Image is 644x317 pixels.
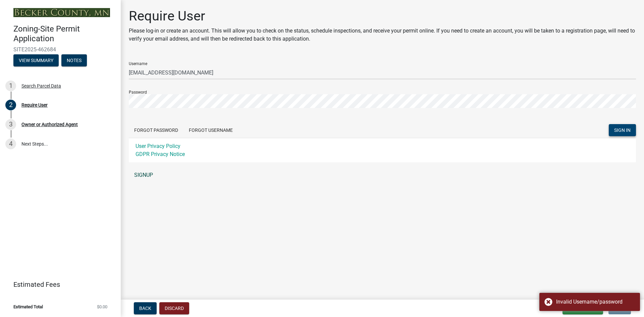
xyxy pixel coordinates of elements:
[13,305,43,309] span: Estimated Total
[13,58,59,63] wm-modal-confirm: Summary
[97,305,107,309] span: $0.00
[159,302,189,314] button: Discard
[139,306,151,311] span: Back
[129,124,183,136] button: Forgot Password
[5,278,110,291] a: Estimated Fees
[136,151,185,157] a: GDPR Privacy Notice
[183,124,238,136] button: Forgot Username
[13,24,115,44] h4: Zoning-Site Permit Application
[556,298,635,306] div: Invalid Username/password
[5,100,16,110] div: 2
[21,103,48,107] div: Require User
[61,54,87,66] button: Notes
[21,122,78,127] div: Owner or Authorized Agent
[13,8,110,17] img: Becker County, Minnesota
[5,119,16,130] div: 3
[5,139,16,149] div: 4
[13,46,107,53] span: SITE2025-462684
[609,124,636,136] button: SIGN IN
[614,127,631,133] span: SIGN IN
[136,143,180,149] a: User Privacy Policy
[134,302,157,314] button: Back
[61,58,87,63] wm-modal-confirm: Notes
[21,84,61,88] div: Search Parcel Data
[5,81,16,91] div: 1
[129,168,636,182] a: SIGNUP
[129,27,636,43] p: Please log-in or create an account. This will allow you to check on the status, schedule inspecti...
[13,54,59,66] button: View Summary
[129,8,636,24] h1: Require User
